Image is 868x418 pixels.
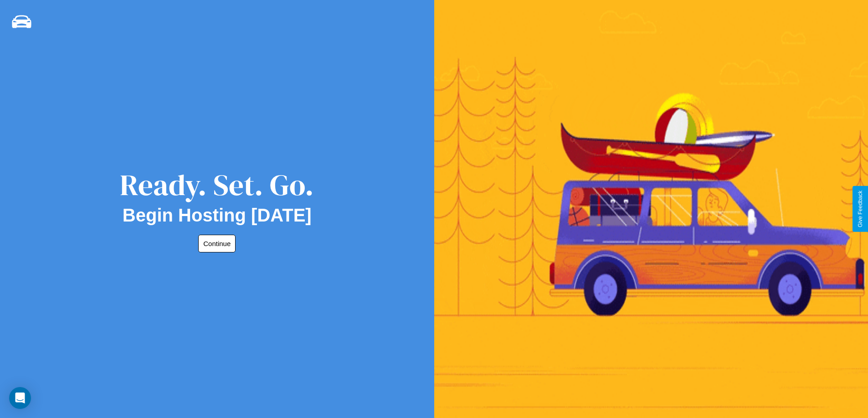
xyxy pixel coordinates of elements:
div: Ready. Set. Go. [120,165,314,205]
div: Give Feedback [857,191,863,227]
h2: Begin Hosting [DATE] [123,205,312,226]
div: Open Intercom Messenger [9,387,31,409]
button: Continue [198,235,236,252]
